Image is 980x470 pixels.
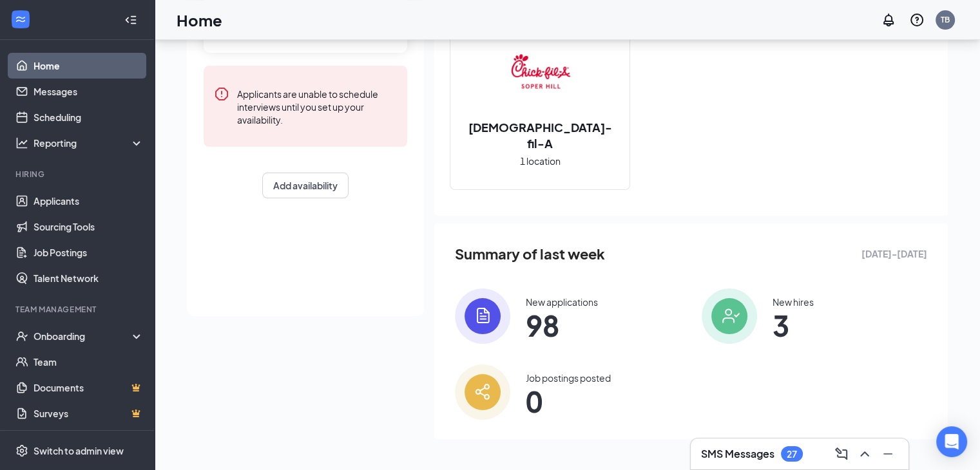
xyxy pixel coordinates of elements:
[34,330,133,343] div: Onboarding
[834,446,849,462] svg: ComposeMessage
[34,214,144,240] a: Sourcing Tools
[214,86,229,102] svg: Error
[831,444,852,464] button: ComposeMessage
[880,446,896,462] svg: Minimize
[455,364,510,420] img: icon
[701,447,774,461] h3: SMS Messages
[909,12,925,28] svg: QuestionInfo
[34,79,144,104] a: Messages
[34,136,144,149] div: Reporting
[450,119,629,151] h2: [DEMOGRAPHIC_DATA]-fil-A
[878,444,898,464] button: Minimize
[499,32,581,114] img: Chick-fil-A
[941,14,950,25] div: TB
[34,265,144,291] a: Talent Network
[936,426,967,457] div: Open Intercom Messenger
[34,349,144,375] a: Team
[177,9,222,31] h1: Home
[34,53,144,79] a: Home
[15,330,28,343] svg: UserCheck
[237,86,397,126] div: Applicants are unable to schedule interviews until you set up your availability.
[526,390,611,413] span: 0
[520,154,561,168] span: 1 location
[34,375,144,400] a: DocumentsCrown
[455,243,605,265] span: Summary of last week
[15,169,141,180] div: Hiring
[881,12,896,28] svg: Notifications
[15,304,141,315] div: Team Management
[124,13,137,26] svg: Collapse
[34,240,144,265] a: Job Postings
[15,444,28,456] svg: Settings
[455,288,510,344] img: icon
[526,314,598,337] span: 98
[773,314,814,337] span: 3
[34,444,124,456] div: Switch to admin view
[526,371,611,384] div: Job postings posted
[262,173,349,198] button: Add availability
[861,247,927,261] span: [DATE] - [DATE]
[34,400,144,426] a: SurveysCrown
[857,446,872,462] svg: ChevronUp
[773,296,814,308] div: New hires
[15,136,28,149] svg: Analysis
[34,188,144,214] a: Applicants
[34,104,144,130] a: Scheduling
[787,449,797,460] div: 27
[702,288,757,344] img: icon
[854,444,875,464] button: ChevronUp
[14,13,27,26] svg: WorkstreamLogo
[526,296,598,308] div: New applications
